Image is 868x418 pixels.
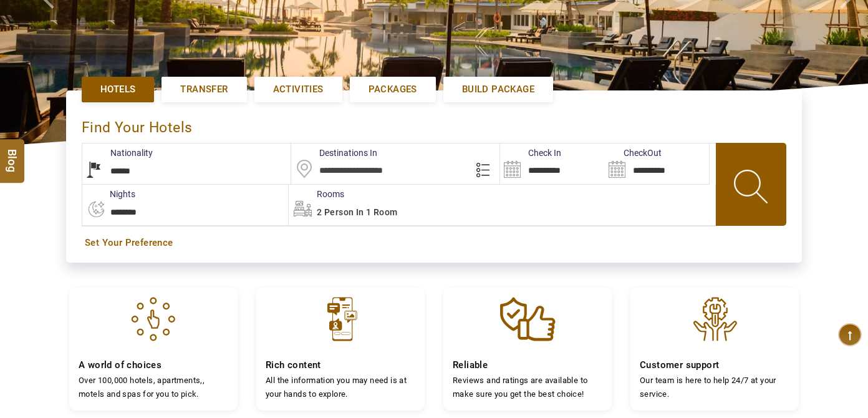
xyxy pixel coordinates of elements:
a: Transfer [162,77,246,102]
label: Rooms [289,188,344,200]
span: Activities [273,83,324,96]
p: All the information you may need is at your hands to explore. [266,374,415,401]
a: Set Your Preference [85,236,783,250]
span: Build Package [462,83,534,96]
a: Packages [350,77,436,102]
label: nights [82,188,135,200]
p: Reviews and ratings are available to make sure you get the best choice! [453,374,602,401]
p: Over 100,000 hotels, apartments,, motels and spas for you to pick. [79,374,228,401]
label: Destinations In [291,147,377,159]
span: Packages [369,83,417,96]
span: Hotels [100,83,135,96]
h4: Customer support [640,359,789,371]
p: Our team is here to help 24/7 at your service. [640,374,789,401]
input: Search [500,143,604,184]
input: Search [605,143,709,184]
h4: A world of choices [79,359,228,371]
h4: Reliable [453,359,602,371]
a: Activities [254,77,342,102]
span: Blog [4,149,21,160]
div: Find Your Hotels [82,106,786,143]
h4: Rich content [266,359,415,371]
a: Hotels [82,77,154,102]
label: CheckOut [605,147,662,159]
label: Check In [500,147,561,159]
label: Nationality [82,147,153,159]
span: Transfer [180,83,228,96]
a: Build Package [443,77,553,102]
span: 2 Person in 1 Room [317,207,397,217]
